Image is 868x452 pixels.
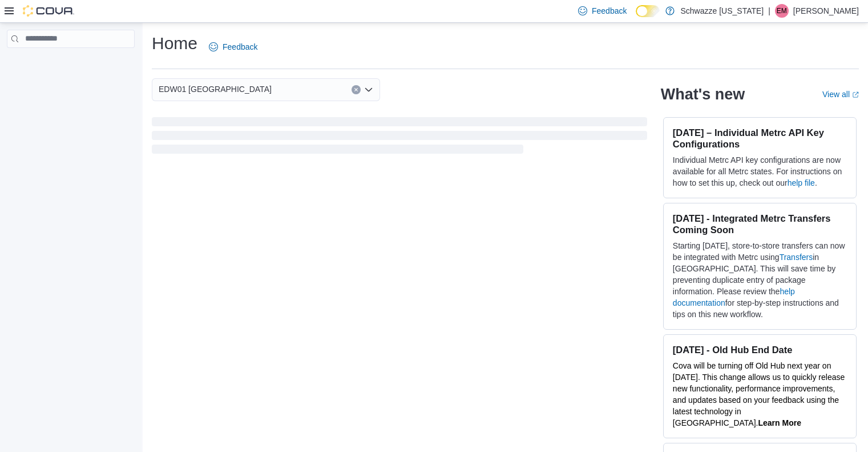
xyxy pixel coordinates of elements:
p: Schwazze [US_STATE] [680,4,764,18]
input: Dark Mode [636,5,660,17]
a: Transfers [780,253,813,262]
span: EM [777,4,787,18]
p: Individual Metrc API key configurations are now available for all Metrc states. For instructions ... [673,154,847,189]
svg: External link [852,91,859,98]
h2: What's new [661,85,745,103]
a: Learn More [758,418,801,427]
span: Feedback [223,41,257,53]
p: Starting [DATE], store-to-store transfers can now be integrated with Metrc using in [GEOGRAPHIC_D... [673,240,847,320]
h1: Home [152,32,197,55]
span: Cova will be turning off Old Hub next year on [DATE]. This change allows us to quickly release ne... [673,361,845,427]
button: Clear input [352,85,361,94]
h3: [DATE] – Individual Metrc API Key Configurations [673,127,847,150]
a: help documentation [673,287,795,307]
h3: [DATE] - Integrated Metrc Transfers Coming Soon [673,213,847,235]
h3: [DATE] - Old Hub End Date [673,344,847,355]
span: Feedback [592,5,627,17]
a: help file [788,178,815,187]
p: | [768,4,770,18]
a: View allExternal link [822,90,859,99]
span: Loading [152,119,647,156]
a: Feedback [204,35,262,58]
div: Eric McQueen [775,4,789,18]
p: [PERSON_NAME] [793,4,859,18]
img: Cova [23,5,74,17]
nav: Complex example [7,50,135,78]
span: EDW01 [GEOGRAPHIC_DATA] [159,82,272,96]
button: Open list of options [364,85,373,94]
